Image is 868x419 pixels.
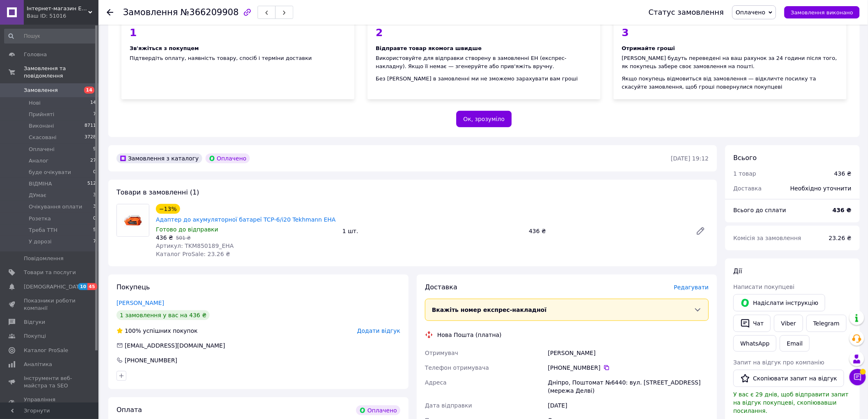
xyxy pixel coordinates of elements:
[93,111,96,118] span: 7
[692,223,709,239] a: Редагувати
[829,235,852,241] span: 23.26 ₴
[733,294,825,311] button: Надіслати інструкцію
[376,45,482,51] span: Відправте товар якомога швидше
[130,27,346,38] div: 1
[649,8,724,16] div: Статус замовлення
[116,310,210,320] div: 1 замовлення у вас на 436 ₴
[29,203,82,211] span: Очікування оплати
[87,180,96,188] span: 512
[850,369,866,385] button: Чат з покупцем
[356,405,400,415] div: Оплачено
[733,335,777,352] a: WhatsApp
[156,243,234,249] span: Артикул: TKM850189_EHA
[90,99,96,107] span: 14
[93,215,96,222] span: 0
[24,269,76,276] span: Товари та послуги
[733,154,757,162] span: Всього
[121,19,354,99] div: Підтвердіть оплату, наявність товару, спосіб і терміни доставки
[546,398,710,413] div: [DATE]
[435,331,504,339] div: Нова Пошта (платна)
[29,238,52,245] span: У дорозі
[29,122,54,130] span: Виконані
[376,54,592,71] div: Використовуйте для відправки створену в замовленні ЕН (експрес-накладну). Якщо її немає — згенеру...
[24,375,76,389] span: Інструменти веб-майстра та SEO
[116,153,202,163] div: Замовлення з каталогу
[29,146,55,153] span: Оплачені
[29,215,51,222] span: Розетка
[93,146,96,153] span: 9
[116,327,198,335] div: успішних покупок
[432,307,547,313] span: Вкажіть номер експрес-накладної
[4,29,97,44] input: Пошук
[546,346,710,360] div: [PERSON_NAME]
[339,225,526,237] div: 1 шт.
[29,157,48,165] span: Аналог
[546,375,710,398] div: Дніпро, Поштомат №6440: вул. [STREET_ADDRESS] (мережа Делві)
[24,347,68,354] span: Каталог ProSale
[78,283,87,290] span: 10
[784,6,860,18] button: Замовлення виконано
[107,8,113,16] div: Повернутися назад
[525,225,689,237] div: 436 ₴
[29,169,71,176] span: буде очікувати
[125,342,225,349] span: [EMAIL_ADDRESS][DOMAIN_NAME]
[93,192,96,199] span: 3
[123,7,178,17] span: Замовлення
[24,396,76,411] span: Управління сайтом
[622,27,838,38] div: 3
[24,361,52,368] span: Аналітика
[24,255,64,262] span: Повідомлення
[425,283,457,291] span: Доставка
[24,87,58,94] span: Замовлення
[733,315,771,332] button: Чат
[357,327,400,334] span: Додати відгук
[548,364,709,372] div: [PHONE_NUMBER]
[24,318,45,326] span: Відгуки
[425,364,489,371] span: Телефон отримувача
[425,379,447,386] span: Адреса
[116,300,164,306] a: [PERSON_NAME]
[93,169,96,176] span: 0
[806,315,847,332] a: Telegram
[85,134,96,141] span: 3728
[93,238,96,245] span: 7
[671,155,709,162] time: [DATE] 19:12
[156,226,218,233] span: Готово до відправки
[786,179,857,197] div: Необхідно уточнити
[622,54,838,71] div: [PERSON_NAME] будуть переведені на ваш рахунок за 24 години після того, як покупець забере своє з...
[24,332,46,340] span: Покупці
[622,45,675,51] span: Отримайте гроші
[116,406,142,414] span: Оплата
[87,283,97,290] span: 45
[733,267,742,275] span: Дії
[29,111,54,118] span: Прийняті
[376,27,592,38] div: 2
[27,5,88,12] span: Інтернет-магазин ЕлектроХаус
[425,402,472,409] span: Дата відправки
[156,251,230,257] span: Каталог ProSale: 23.26 ₴
[733,235,802,241] span: Комісія за замовлення
[733,370,844,387] button: Скопіювати запит на відгук
[176,235,191,241] span: 501 ₴
[117,204,149,236] img: Адаптер до акумуляторної батареї TCP-6/i20 Tekhmann EHA
[29,192,46,199] span: ДУмає
[156,216,336,223] a: Адаптер до акумуляторної батареї TCP-6/i20 Tekhmann EHA
[180,7,239,17] span: №366209908
[376,75,592,83] div: Без [PERSON_NAME] в замовленні ми не зможемо зарахувати вам гроші
[124,356,178,364] div: [PHONE_NUMBER]
[93,227,96,234] span: 5
[457,111,512,127] button: Ок, зрозуміло
[93,203,96,211] span: 3
[156,234,173,241] span: 436 ₴
[90,157,96,165] span: 27
[130,45,199,51] span: Зв'яжіться з покупцем
[29,134,57,141] span: Скасовані
[834,169,852,178] div: 436 ₴
[24,283,85,291] span: [DEMOGRAPHIC_DATA]
[29,227,57,234] span: Треба ТТН
[27,12,98,20] div: Ваш ID: 51016
[774,315,803,332] a: Viber
[733,359,825,366] span: Запит на відгук про компанію
[29,180,52,188] span: ВІДМІНА
[733,170,756,177] span: 1 товар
